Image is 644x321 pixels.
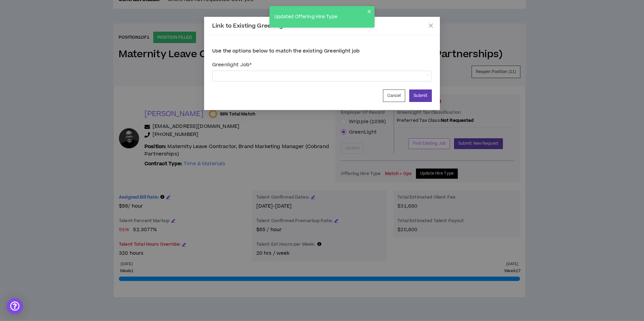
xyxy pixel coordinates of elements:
span: loading [424,74,429,78]
button: close [367,9,372,14]
button: Close [422,17,440,35]
p: Use the options below to match the existing Greenlight job [212,47,432,55]
button: Cancel [383,90,406,102]
span: close [428,23,433,28]
label: Greenlight Job [212,59,432,71]
button: Submit [409,90,432,102]
div: Updated Offering Hire Type [272,11,367,23]
div: Open Intercom Messenger [7,298,23,314]
div: Link to Existing GreenLight Job [212,22,432,30]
